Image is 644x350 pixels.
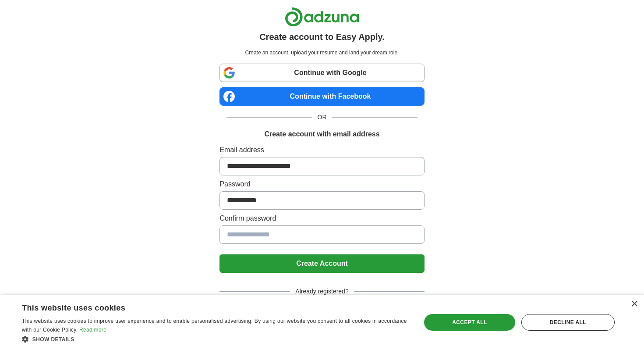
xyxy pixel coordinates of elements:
button: Create Account [219,254,424,273]
a: Continue with Google [219,64,424,82]
div: Show details [22,335,409,343]
span: Show details [32,336,74,343]
div: Decline all [521,314,615,331]
span: Already registered? [290,287,354,296]
div: Accept all [424,314,515,331]
h1: Create account to Easy Apply. [259,30,385,43]
label: Password [219,179,424,189]
label: Confirm password [219,213,424,224]
label: Email address [219,145,424,155]
div: This website uses cookies [22,300,387,313]
p: Create an account, upload your resume and land your dream role. [221,49,422,57]
div: Close [631,301,637,307]
span: OR [312,113,332,122]
span: This website uses cookies to improve user experience and to enable personalised advertising. By u... [22,318,407,333]
a: Read more, opens a new window [79,327,106,333]
img: Adzuna logo [285,7,359,27]
a: Continue with Facebook [219,87,424,106]
h1: Create account with email address [264,129,379,139]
